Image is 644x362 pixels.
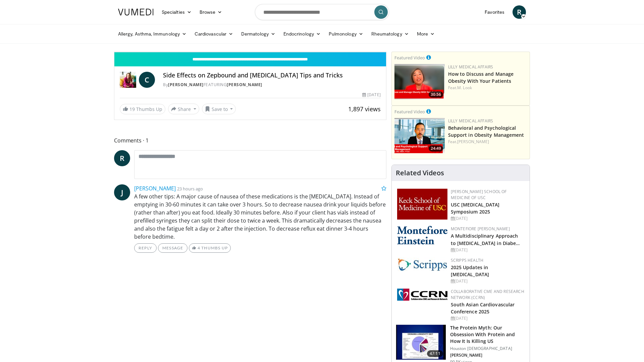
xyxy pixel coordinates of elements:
[114,136,386,145] span: Comments 1
[134,185,176,192] a: [PERSON_NAME]
[394,55,425,61] small: Featured Video
[451,257,483,263] a: Scripps Health
[448,139,527,145] div: Feat.
[450,353,526,358] p: [PERSON_NAME]
[396,169,444,177] h4: Related Videos
[413,27,439,41] a: More
[196,5,226,19] a: Browse
[457,85,472,90] a: M. Look
[191,27,237,41] a: Cardiovascular
[451,278,524,284] div: [DATE]
[158,243,187,253] a: Message
[118,9,154,15] img: VuMedi Logo
[397,257,447,271] img: c9f2b0b7-b02a-4276-a72a-b0cbb4230bc1.jpg.150x105_q85_autocrop_double_scale_upscale_version-0.2.jpg
[114,27,191,41] a: Allergy, Asthma, Immunology
[397,289,447,301] img: a04ee3ba-8487-4636-b0fb-5e8d268f3737.png.150x105_q85_autocrop_double_scale_upscale_version-0.2.png
[134,243,157,253] a: Reply
[450,324,526,345] h3: The Protein Myth: Our Obsession With Protein and How It Is Killing US
[129,106,135,112] span: 19
[448,71,514,84] a: How to Discuss and Manage Obesity With Your Patients
[237,27,279,41] a: Dermatology
[451,264,489,278] a: 2025 Updates in [MEDICAL_DATA]
[448,125,524,138] a: Behavioral and Psychological Support in Obesity Management
[451,289,524,300] a: Collaborative CME and Research Network (CCRN)
[397,226,447,244] img: b0142b4c-93a1-4b58-8f91-5265c282693c.png.150x105_q85_autocrop_double_scale_upscale_version-0.2.png
[163,82,380,88] div: By FEATURING
[227,82,262,87] a: [PERSON_NAME]
[451,189,507,200] a: [PERSON_NAME] School of Medicine of USC
[451,216,524,222] div: [DATE]
[158,5,196,19] a: Specialties
[451,201,500,215] a: USC [MEDICAL_DATA] Symposium 2025
[394,118,445,153] img: ba3304f6-7838-4e41-9c0f-2e31ebde6754.png.150x105_q85_crop-smart_upscale.png
[114,184,130,200] a: J
[397,189,447,220] img: 7b941f1f-d101-407a-8bfa-07bd47db01ba.png.150x105_q85_autocrop_double_scale_upscale_version-0.2.jpg
[448,64,493,70] a: Lilly Medical Affairs
[348,105,381,113] span: 1,897 views
[427,350,443,357] span: 47:11
[450,346,526,351] p: Houston [DEMOGRAPHIC_DATA]
[198,245,200,250] span: 4
[139,72,155,88] a: C
[457,139,489,144] a: [PERSON_NAME]
[134,192,386,241] p: A few other tips: A major cause of nausea of these medications is the [MEDICAL_DATA]. Instead of ...
[429,92,443,98] span: 30:56
[448,118,493,124] a: Lilly Medical Affairs
[394,118,445,153] a: 24:49
[120,72,136,88] img: Dr. Carolynn Francavilla
[255,4,389,20] input: Search topics, interventions
[451,315,524,321] div: [DATE]
[448,85,527,91] div: Feat.
[114,150,130,166] a: R
[168,82,204,87] a: [PERSON_NAME]
[451,233,520,246] a: A Multidisciplinary Approach to [MEDICAL_DATA] in Diabe…
[168,104,199,114] button: Share
[279,27,325,41] a: Endocrinology
[163,72,380,79] h4: Side Effects on Zepbound and [MEDICAL_DATA] Tips and Tricks
[114,52,386,52] video-js: Video Player
[120,104,165,114] a: 19 Thumbs Up
[394,64,445,99] img: c98a6a29-1ea0-4bd5-8cf5-4d1e188984a7.png.150x105_q85_crop-smart_upscale.png
[177,186,203,192] small: 23 hours ago
[202,104,236,114] button: Save to
[396,325,446,360] img: b7b8b05e-5021-418b-a89a-60a270e7cf82.150x105_q85_crop-smart_upscale.jpg
[189,243,231,253] a: 4 Thumbs Up
[325,27,367,41] a: Pulmonology
[394,64,445,99] a: 30:56
[394,109,425,115] small: Featured Video
[451,247,524,253] div: [DATE]
[451,301,515,315] a: South Asian Cardiovascular Conference 2025
[451,226,510,232] a: Montefiore [PERSON_NAME]
[429,145,443,152] span: 24:49
[481,5,508,19] a: Favorites
[362,92,380,98] div: [DATE]
[513,5,526,19] a: R
[367,27,413,41] a: Rheumatology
